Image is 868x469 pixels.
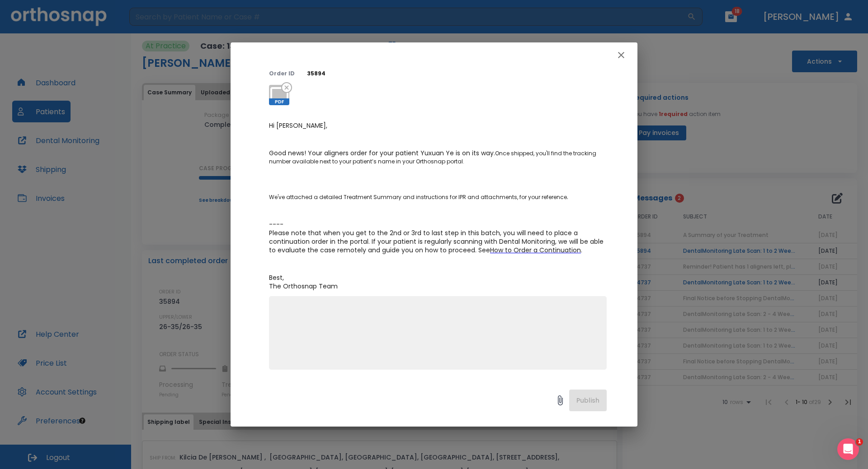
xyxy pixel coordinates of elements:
[269,220,605,255] span: ---- Please note that when you get to the 2nd or 3rd to last step in this batch, you will need to...
[837,438,859,460] iframe: Intercom live chat
[490,246,581,255] span: How to Order a Continuation
[269,273,338,291] span: Best, The Orthosnap Team
[581,246,582,255] span: .
[490,246,581,254] a: How to Order a Continuation
[269,149,607,166] p: Once shipped, you'll find the tracking number available next to your patient’s name in your Ortho...
[269,121,327,130] span: Hi [PERSON_NAME],
[269,185,607,201] p: We've attached a detailed Treatment Summary and instructions for IPR and attachments, for your re...
[269,149,495,158] span: Good news! Your aligners order for your patient Yuxuan Ye is on its way.
[269,70,296,78] p: Order ID
[567,192,568,201] span: .
[856,438,863,446] span: 1
[269,98,289,105] span: PDF
[307,70,607,78] p: 35894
